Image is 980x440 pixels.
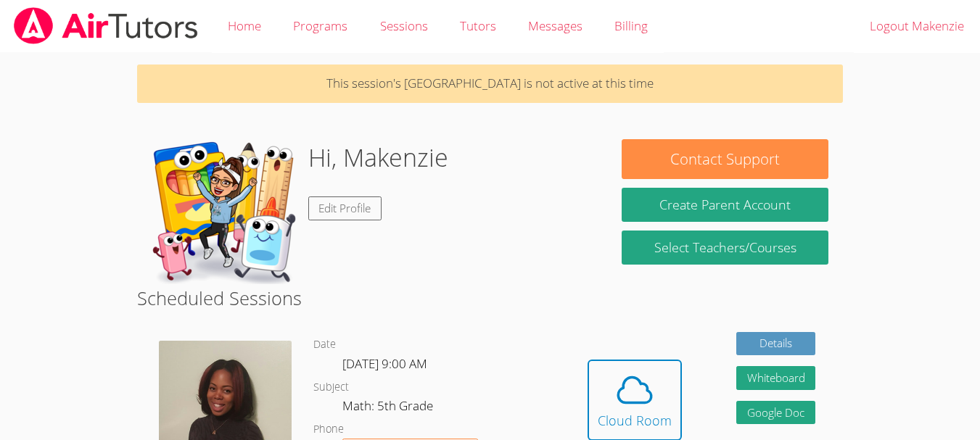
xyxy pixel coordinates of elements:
p: This session's [GEOGRAPHIC_DATA] is not active at this time [137,65,843,103]
button: Whiteboard [736,366,816,390]
button: Contact Support [622,139,828,179]
dt: Phone [313,420,344,439]
a: Edit Profile [308,196,382,220]
img: airtutors_banner-c4298cdbf04f3fff15de1276eac7730deb9818008684d7c2e4769d2f7ddbe033.png [12,7,199,44]
img: school%20buddies.png [152,139,297,284]
dd: Math: 5th Grade [342,396,436,420]
div: Cloud Room [598,410,672,431]
span: [DATE] 9:00 AM [342,355,427,372]
button: Create Parent Account [622,188,828,222]
dt: Subject [313,378,349,397]
a: Google Doc [736,401,816,425]
a: Details [736,332,816,356]
dt: Date [313,336,336,354]
a: Select Teachers/Courses [622,231,828,265]
h2: Scheduled Sessions [137,284,843,312]
h1: Hi, Makenzie [308,139,448,176]
span: Messages [528,17,582,34]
